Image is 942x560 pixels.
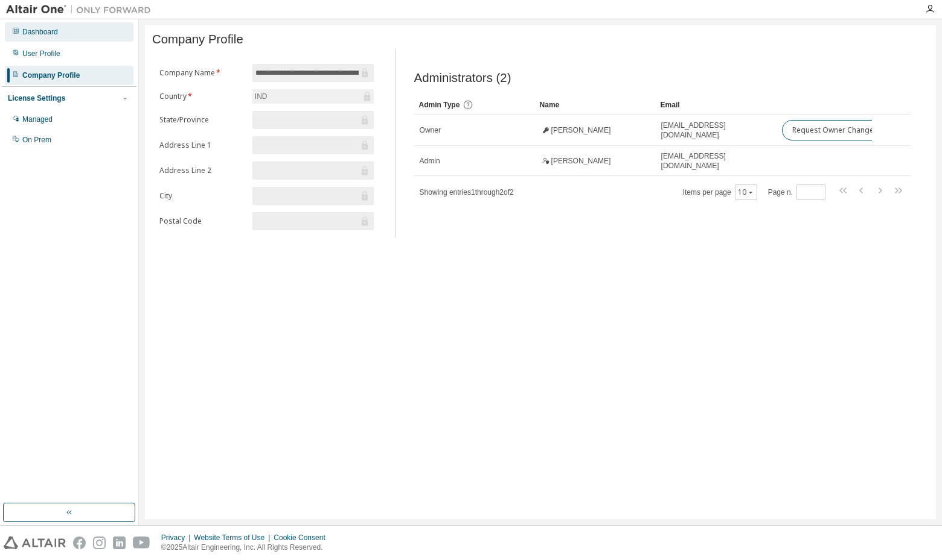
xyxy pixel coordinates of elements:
span: Items per page [683,184,757,200]
span: [PERSON_NAME] [551,156,611,166]
img: facebook.svg [73,536,86,549]
img: instagram.svg [93,536,106,549]
img: youtube.svg [133,536,150,549]
span: Admin [420,156,440,166]
p: © 2025 Altair Engineering, Inc. All Rights Reserved. [161,543,333,553]
div: IND [252,89,374,104]
div: Cookie Consent [274,533,332,543]
span: Admin Type [419,101,460,109]
label: Address Line 2 [159,166,245,175]
div: On Prem [22,135,51,145]
button: Request Owner Change [782,120,884,140]
img: altair_logo.svg [4,536,66,549]
label: Address Line 1 [159,140,245,150]
div: Dashboard [22,27,58,37]
div: Company Profile [22,71,80,80]
img: Altair One [6,4,157,16]
span: [PERSON_NAME] [551,125,611,135]
span: Company Profile [152,33,243,46]
div: User Profile [22,49,60,58]
div: Privacy [161,533,194,543]
button: 10 [738,187,754,197]
span: Page n. [768,184,825,200]
label: State/Province [159,115,245,125]
img: linkedin.svg [113,536,126,549]
span: [EMAIL_ADDRESS][DOMAIN_NAME] [661,121,771,140]
label: Country [159,92,245,101]
div: License Settings [8,93,65,103]
label: Postal Code [159,216,245,226]
div: Name [540,95,651,115]
div: IND [253,90,269,103]
label: City [159,191,245,201]
div: Managed [22,115,53,124]
label: Company Name [159,68,245,78]
span: Administrators (2) [414,71,511,85]
span: Showing entries 1 through 2 of 2 [420,188,514,197]
div: Email [661,95,772,115]
span: Owner [420,125,441,135]
div: Website Terms of Use [194,533,274,543]
span: [EMAIL_ADDRESS][DOMAIN_NAME] [661,151,771,171]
